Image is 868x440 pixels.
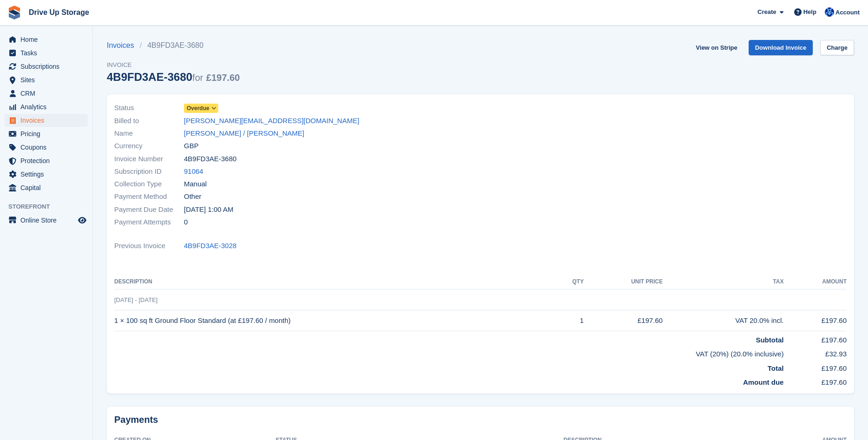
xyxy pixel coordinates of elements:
[7,6,21,20] img: stora-icon-8386f47178a22dfd0bd8f6a31ec36ba5ce8667c1dd55bd0f319d3a0aa187defe.svg
[5,141,88,154] a: menu
[114,345,783,360] td: VAT (20%) (20.0% inclusive)
[20,73,76,86] span: Sites
[25,5,93,20] a: Drive Up Storage
[783,331,847,345] td: £197.60
[783,360,847,374] td: £197.60
[114,241,184,251] span: Previous Invoice
[692,40,741,55] a: View on Stripe
[20,127,76,140] span: Pricing
[5,168,88,181] a: menu
[825,7,834,17] img: Widnes Team
[756,336,783,344] strong: Subtotal
[5,127,88,140] a: menu
[114,128,184,139] span: Name
[184,116,359,126] a: [PERSON_NAME][EMAIL_ADDRESS][DOMAIN_NAME]
[20,100,76,113] span: Analytics
[184,241,236,251] a: 4B9FD3AE-3028
[5,154,88,167] a: menu
[114,310,555,331] td: 1 × 100 sq ft Ground Floor Standard (at £197.60 / month)
[8,202,92,211] span: Storefront
[5,100,88,113] a: menu
[192,72,203,83] span: for
[184,103,218,113] a: Overdue
[5,181,88,194] a: menu
[184,166,203,177] a: 91064
[114,116,184,126] span: Billed to
[20,214,76,227] span: Online Store
[20,33,76,46] span: Home
[5,87,88,100] a: menu
[184,128,304,139] a: [PERSON_NAME] / [PERSON_NAME]
[663,275,783,289] th: Tax
[114,204,184,215] span: Payment Due Date
[114,103,184,113] span: Status
[5,33,88,46] a: menu
[107,71,240,83] div: 4B9FD3AE-3680
[77,215,88,226] a: Preview store
[184,179,207,190] span: Manual
[584,275,663,289] th: Unit Price
[749,40,813,55] a: Download Invoice
[5,46,88,59] a: menu
[20,87,76,100] span: CRM
[663,315,783,326] div: VAT 20.0% incl.
[184,191,202,202] span: Other
[114,275,555,289] th: Description
[803,7,816,17] span: Help
[768,364,784,372] strong: Total
[184,217,188,228] span: 0
[184,141,199,151] span: GBP
[206,72,240,83] span: £197.60
[835,8,860,17] span: Account
[555,310,584,331] td: 1
[783,374,847,388] td: £197.60
[114,217,184,228] span: Payment Attempts
[757,7,776,17] span: Create
[20,154,76,167] span: Protection
[114,414,847,426] h2: Payments
[5,60,88,73] a: menu
[20,60,76,73] span: Subscriptions
[5,214,88,227] a: menu
[114,166,184,177] span: Subscription ID
[107,60,240,70] span: Invoice
[5,73,88,86] a: menu
[114,179,184,190] span: Collection Type
[114,141,184,151] span: Currency
[584,310,663,331] td: £197.60
[783,345,847,360] td: £32.93
[114,154,184,164] span: Invoice Number
[20,114,76,127] span: Invoices
[184,204,233,215] time: 2025-08-03 00:00:00 UTC
[20,46,76,59] span: Tasks
[20,141,76,154] span: Coupons
[783,310,847,331] td: £197.60
[783,275,847,289] th: Amount
[743,378,784,386] strong: Amount due
[114,296,157,303] span: [DATE] - [DATE]
[187,104,209,112] span: Overdue
[184,154,236,164] span: 4B9FD3AE-3680
[20,168,76,181] span: Settings
[107,40,140,51] a: Invoices
[114,191,184,202] span: Payment Method
[5,114,88,127] a: menu
[820,40,854,55] a: Charge
[107,40,240,51] nav: breadcrumbs
[20,181,76,194] span: Capital
[555,275,584,289] th: QTY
